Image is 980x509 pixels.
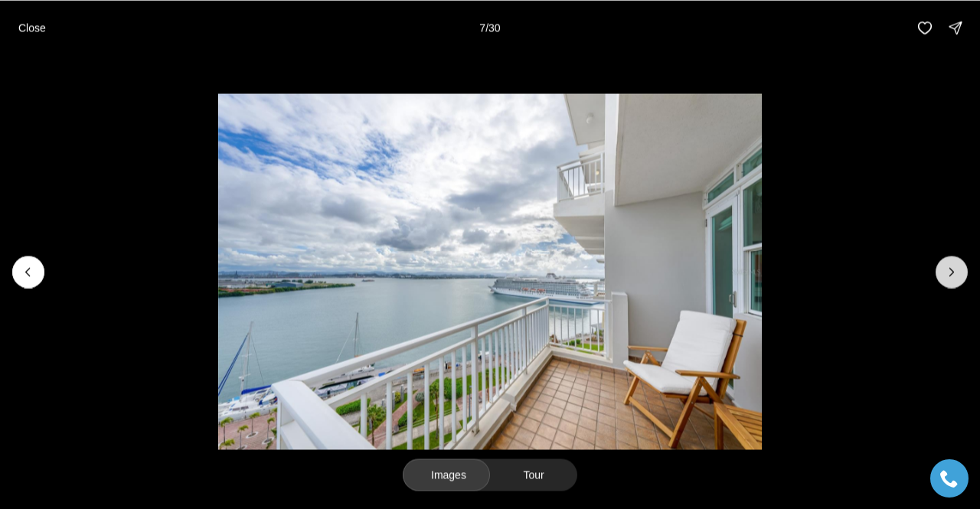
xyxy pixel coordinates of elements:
p: Close [18,21,46,34]
button: Next slide [936,256,968,288]
button: Images [403,458,490,491]
p: 7 / 30 [479,21,500,34]
button: Close [9,12,55,43]
button: Tour [490,458,577,491]
button: Previous slide [12,256,44,288]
